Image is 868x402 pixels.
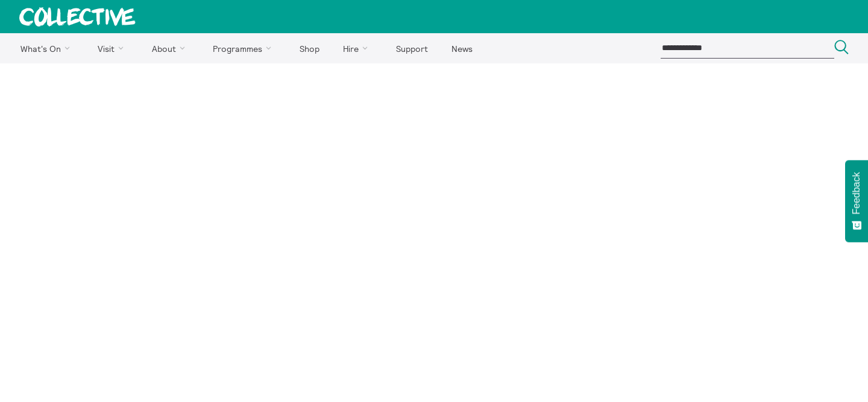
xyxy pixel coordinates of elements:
a: Visit [87,33,139,63]
a: What's On [10,33,85,63]
a: Support [385,33,438,63]
a: Hire [333,33,383,63]
a: Programmes [203,33,287,63]
a: About [141,33,200,63]
a: Shop [289,33,330,63]
a: News [441,33,483,63]
span: Feedback [851,172,862,214]
button: Feedback - Show survey [845,160,868,242]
